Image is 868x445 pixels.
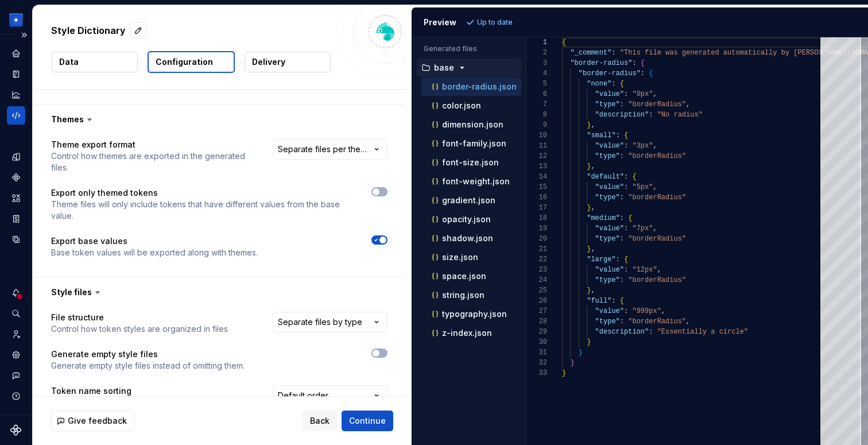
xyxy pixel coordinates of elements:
[628,100,686,109] span: "borderRadius"
[526,337,547,347] div: 30
[148,51,235,73] button: Configuration
[442,158,499,167] p: font-size.json
[421,156,521,169] button: font-size.json
[632,183,653,191] span: "5px"
[624,225,628,233] span: :
[591,245,595,253] span: ,
[51,187,351,199] p: Export only themed tokens
[421,232,521,245] button: shadow.json
[632,59,636,67] span: :
[591,121,595,129] span: ,
[619,49,847,57] span: "This file was generated automatically by [PERSON_NAME]
[51,24,126,37] p: Style Dictionary
[51,247,258,258] p: Base token values will be exported along with themes.
[657,111,702,119] span: "No radius"
[442,215,491,224] p: opacity.json
[442,272,486,281] p: space.json
[526,316,547,327] div: 28
[7,148,25,166] a: Design tokens
[52,52,138,72] button: Data
[619,152,623,160] span: :
[632,142,653,150] span: "3px"
[632,90,653,98] span: "0px"
[587,204,591,212] span: }
[421,327,521,339] button: z-index.json
[591,204,595,212] span: ,
[624,256,628,264] span: {
[421,175,521,188] button: font-weight.json
[587,256,615,264] span: "large"
[526,58,547,68] div: 3
[526,223,547,234] div: 19
[442,253,478,262] p: size.json
[16,27,32,43] button: Expand sidebar
[587,121,591,129] span: }
[595,225,623,233] span: "value"
[7,210,25,228] a: Storybook stories
[562,38,566,47] span: {
[526,68,547,79] div: 4
[578,69,640,78] span: "border-radius"
[595,235,619,243] span: "type"
[526,203,547,213] div: 17
[442,309,507,319] p: typography.json
[303,411,337,431] button: Back
[417,61,521,74] button: base
[587,214,620,222] span: "medium"
[252,56,285,68] p: Delivery
[434,63,454,72] p: base
[442,82,517,91] p: border-radius.json
[619,100,623,109] span: :
[653,142,657,150] span: ,
[615,131,619,140] span: :
[653,225,657,233] span: ,
[7,189,25,207] a: Assets
[587,131,615,140] span: "small"
[628,214,632,222] span: {
[51,349,245,360] p: Generate empty style files
[421,137,521,150] button: font-family.json
[624,183,628,191] span: :
[570,59,632,67] span: "border-radius"
[442,101,481,110] p: color.json
[619,194,623,202] span: :
[595,183,623,191] span: "value"
[51,235,258,247] p: Export base values
[657,266,661,274] span: ,
[442,291,485,300] p: string.json
[686,318,690,326] span: ,
[7,325,25,343] a: Invite team
[587,162,591,171] span: }
[7,304,25,323] button: Search ⌘K
[595,142,623,150] span: "value"
[51,385,252,397] p: Token name sorting
[421,99,521,112] button: color.json
[421,80,521,93] button: border-radius.json
[310,415,330,427] span: Back
[7,284,25,302] button: Notifications
[649,111,653,119] span: :
[526,79,547,89] div: 5
[477,18,513,27] p: Up to date
[611,297,615,305] span: :
[421,118,521,131] button: dimension.json
[7,44,25,63] div: Home
[619,297,623,305] span: {
[653,90,657,98] span: ,
[9,13,23,27] img: 049812b6-2877-400d-9dc9-987621144c16.png
[526,37,547,48] div: 1
[649,69,653,78] span: {
[526,327,547,337] div: 29
[628,194,686,202] span: "borderRadius"
[661,307,665,315] span: ,
[526,368,547,378] div: 33
[526,296,547,306] div: 26
[349,415,386,427] span: Continue
[615,256,619,264] span: :
[51,360,245,372] p: Generate empty style files instead of omitting them.
[51,139,252,150] p: Theme export format
[595,100,619,109] span: "type"
[7,230,25,249] a: Data sources
[578,349,582,357] span: }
